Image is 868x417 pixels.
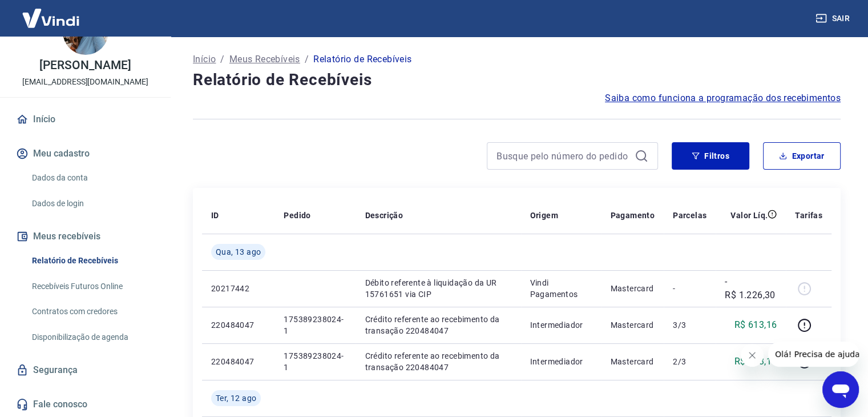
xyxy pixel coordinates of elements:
a: Recebíveis Futuros Online [27,275,157,298]
p: Tarifas [795,210,822,221]
p: Intermediador [530,356,592,367]
p: ID [211,210,219,221]
p: 220484047 [211,356,265,367]
a: Disponibilização de agenda [27,326,157,349]
span: Qua, 13 ago [216,246,261,258]
a: Dados de login [27,192,157,215]
a: Fale conosco [14,392,157,417]
a: Início [193,53,216,66]
p: 220484047 [211,319,265,331]
button: Sair [813,8,854,29]
button: Meus recebíveis [14,224,157,249]
iframe: Mensagem da empresa [768,342,859,367]
p: Pedido [284,210,310,221]
p: Mastercard [610,283,655,294]
img: Vindi [14,1,88,35]
p: Intermediador [530,319,592,331]
p: Crédito referente ao recebimento da transação 220484047 [365,314,511,336]
p: Crédito referente ao recebimento da transação 220484047 [365,350,511,373]
input: Busque pelo número do pedido [496,147,630,165]
p: R$ 613,14 [734,355,777,368]
p: Vindi Pagamentos [530,277,592,300]
p: 2/3 [673,356,706,367]
p: R$ 613,16 [734,318,777,332]
a: Dados da conta [27,166,157,190]
button: Filtros [672,142,749,170]
p: [PERSON_NAME] [39,59,131,71]
a: Meus Recebíveis [229,53,300,66]
a: Segurança [14,358,157,383]
p: - [673,283,706,294]
h4: Relatório de Recebíveis [193,69,841,91]
p: Origem [530,210,558,221]
a: Contratos com credores [27,300,157,323]
p: / [305,53,309,66]
a: Saiba como funciona a programação dos recebimentos [605,91,841,105]
a: Início [14,107,157,132]
p: 175389238024-1 [284,314,346,336]
p: Descrição [365,210,403,221]
p: 175389238024-1 [284,350,346,373]
p: Parcelas [673,210,706,221]
p: Débito referente à liquidação da UR 15761651 via CIP [365,277,511,300]
iframe: Fechar mensagem [741,344,764,367]
span: Olá! Precisa de ajuda? [7,8,96,17]
iframe: Botão para abrir a janela de mensagens [822,371,859,408]
p: Mastercard [610,319,655,331]
p: Mastercard [610,356,655,367]
span: Ter, 12 ago [216,392,256,404]
p: / [220,53,224,66]
button: Exportar [763,142,841,170]
p: Pagamento [610,210,655,221]
p: 3/3 [673,319,706,331]
p: 20217442 [211,283,265,294]
p: -R$ 1.226,30 [725,275,777,302]
p: [EMAIL_ADDRESS][DOMAIN_NAME] [22,76,148,88]
p: Valor Líq. [730,210,768,221]
a: Relatório de Recebíveis [27,249,157,272]
p: Relatório de Recebíveis [313,53,411,66]
button: Meu cadastro [14,141,157,166]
